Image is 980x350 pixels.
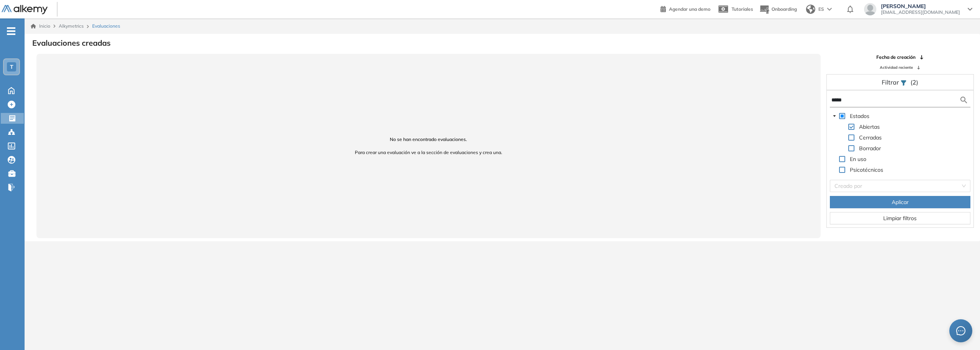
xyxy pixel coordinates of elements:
span: Psicotécnicos [850,166,883,173]
span: En uso [848,154,868,164]
span: Para crear una evaluación ve a la sección de evaluaciones y crea una. [46,149,811,156]
i: - [7,30,15,32]
span: Aplicar [892,198,909,206]
button: Onboarding [759,1,797,18]
span: Borrador [857,144,882,153]
span: T [10,64,13,70]
img: search icon [959,95,968,105]
span: Cerradas [859,134,882,141]
a: Agendar una demo [661,4,710,13]
span: Estados [848,111,871,121]
button: Limpiar filtros [830,212,970,224]
span: Tutoriales [732,6,753,12]
span: (2) [910,78,918,87]
span: Abiertas [859,123,880,130]
span: Cerradas [857,133,883,142]
span: En uso [850,156,866,163]
span: Borrador [859,145,881,152]
span: [PERSON_NAME] [881,3,960,9]
span: Alkymetrics [59,23,84,29]
h3: Evaluaciones creadas [32,38,111,48]
img: world [806,5,815,14]
img: arrow [827,8,832,11]
span: Estados [850,113,869,119]
span: Filtrar [882,78,901,86]
span: ES [818,6,824,13]
span: Abiertas [857,122,881,131]
span: No se han encontrado evaluaciones. [46,136,811,143]
span: Onboarding [771,6,797,12]
span: Limpiar filtros [883,214,917,222]
img: Logo [2,5,48,15]
span: Psicotécnicos [848,165,885,174]
span: Fecha de creación [876,54,915,61]
span: Actividad reciente [880,65,913,70]
button: Aplicar [830,196,970,208]
span: [EMAIL_ADDRESS][DOMAIN_NAME] [881,9,960,15]
span: Evaluaciones [92,23,120,30]
a: Inicio [31,23,50,30]
span: message [956,326,965,335]
span: Agendar una demo [669,6,710,12]
span: caret-down [833,114,836,118]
